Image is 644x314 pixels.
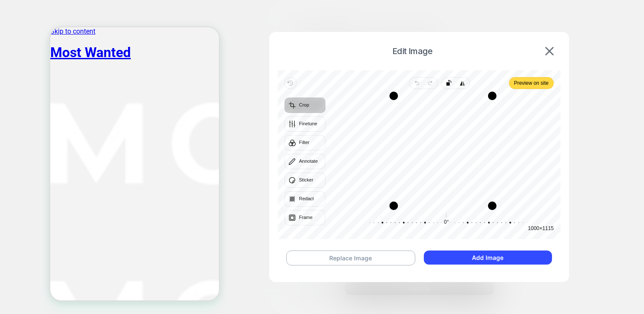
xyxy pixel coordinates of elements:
[286,251,415,265] button: Replace Image
[285,210,325,225] button: Frame
[285,191,325,207] button: Redact
[389,92,398,100] div: Drag corner tl
[285,135,325,150] button: Filter
[389,202,398,210] div: Drag corner bl
[285,98,325,113] button: Crop
[488,202,497,210] div: Drag corner br
[285,116,325,132] button: Finetune
[424,251,552,265] button: Add Image
[285,173,325,188] button: Sticker
[488,96,497,206] div: Drag edge r
[389,96,398,206] div: Drag edge l
[282,46,543,56] span: Edit Image
[394,202,492,210] div: Drag edge b
[394,92,492,100] div: Drag edge t
[488,92,497,100] div: Drag corner tr
[285,154,325,169] button: Annotate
